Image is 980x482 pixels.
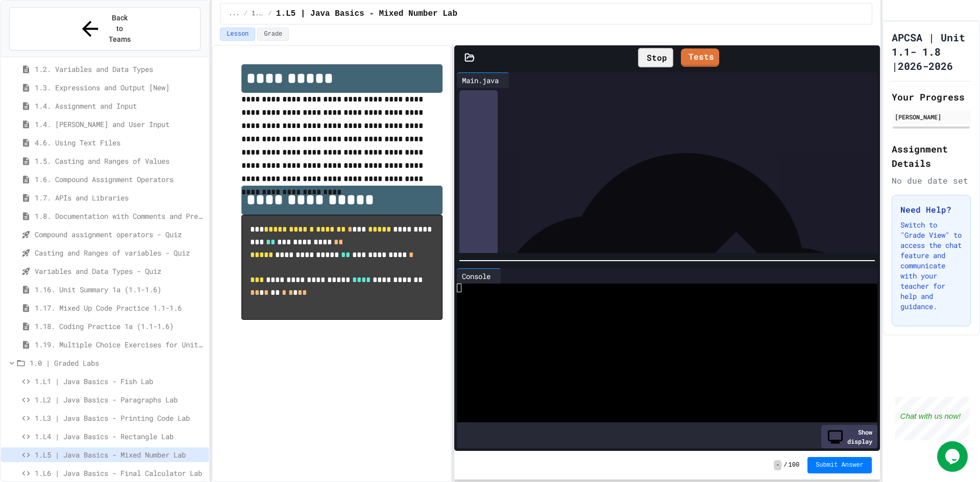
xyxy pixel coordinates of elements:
[30,358,205,368] span: 1.0 | Graded Labs
[220,28,255,41] button: Lesson
[35,266,205,276] span: Variables and Data Types - Quiz
[457,72,509,88] div: Main.java
[276,8,457,20] span: 1.L5 | Java Basics - Mixed Number Lab
[35,137,205,148] span: 4.6. Using Text Files
[35,64,205,74] span: 1.2. Variables and Data Types
[35,211,205,221] span: 1.8. Documentation with Comments and Preconditions
[252,10,264,18] span: 1.0 | Graded Labs
[807,457,872,473] button: Submit Answer
[35,394,205,405] span: 1.L2 | Java Basics - Paragraphs Lab
[35,302,205,313] span: 1.17. Mixed Up Code Practice 1.1-1.6
[268,10,272,18] span: /
[35,431,205,442] span: 1.L4 | Java Basics - Rectangle Lab
[35,321,205,332] span: 1.18. Coding Practice 1a (1.1-1.6)
[638,48,673,67] div: Stop
[229,10,240,18] span: ...
[900,220,962,312] p: Switch to "Grade View" to access the chat feature and communicate with your teacher for help and ...
[816,461,864,469] span: Submit Answer
[35,119,205,130] span: 1.4. [PERSON_NAME] and User Input
[892,30,971,73] h1: APCSA | Unit 1.1- 1.8 |2026-2026
[35,413,205,423] span: 1.L3 | Java Basics - Printing Code Lab
[35,156,205,166] span: 1.5. Casting and Ranges of Values
[895,397,970,440] iframe: chat widget
[257,28,289,41] button: Grade
[892,142,971,170] h2: Assignment Details
[35,376,205,387] span: 1.L1 | Java Basics - Fish Lab
[783,461,787,469] span: /
[892,174,971,187] div: No due date set
[9,7,201,50] button: Back to Teams
[681,48,719,67] a: Tests
[35,229,205,240] span: Compound assignment operators - Quiz
[35,192,205,203] span: 1.7. APIs and Libraries
[900,204,962,216] h3: Need Help?
[892,90,971,104] h2: Your Progress
[821,425,877,448] div: Show display
[108,13,132,45] span: Back to Teams
[937,441,970,472] iframe: chat widget
[459,90,498,467] div: History
[35,174,205,185] span: 1.6. Compound Assignment Operators
[35,449,205,460] span: 1.L5 | Java Basics - Mixed Number Lab
[457,271,496,282] div: Console
[895,112,968,121] div: [PERSON_NAME]
[774,460,781,470] span: -
[35,339,205,350] span: 1.19. Multiple Choice Exercises for Unit 1a (1.1-1.6)
[35,468,205,478] span: 1.L6 | Java Basics - Final Calculator Lab
[457,268,501,284] div: Console
[35,100,205,111] span: 1.4. Assignment and Input
[35,284,205,295] span: 1.16. Unit Summary 1a (1.1-1.6)
[457,75,504,86] div: Main.java
[789,461,800,469] span: 100
[244,10,248,18] span: /
[35,82,205,93] span: 1.3. Expressions and Output [New]
[35,247,205,258] span: Casting and Ranges of variables - Quiz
